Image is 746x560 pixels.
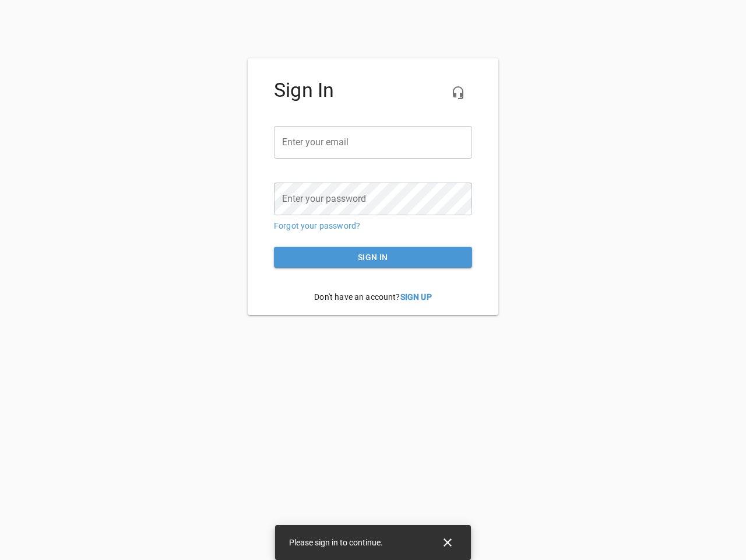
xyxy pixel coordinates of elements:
a: Sign Up [400,292,432,302]
h4: Sign In [274,79,472,102]
a: Forgot your password? [274,221,360,230]
span: Please sign in to continue. [289,538,383,547]
span: Sign in [283,250,463,265]
button: Sign in [274,247,472,268]
p: Don't have an account? [274,282,472,312]
button: Live Chat [444,79,472,107]
button: Close [434,528,462,556]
